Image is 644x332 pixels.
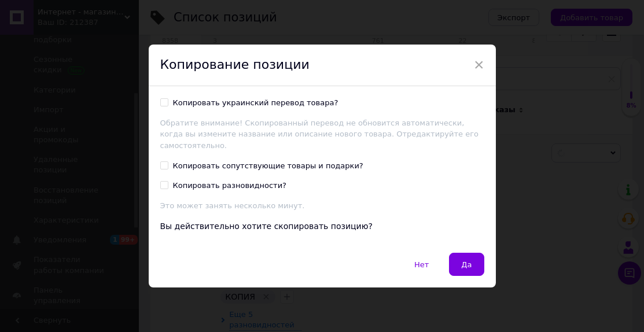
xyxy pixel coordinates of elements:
[449,253,484,276] button: Да
[461,260,472,269] span: Да
[160,57,310,72] span: Копирование позиции
[474,55,484,75] span: ×
[414,260,429,269] span: Нет
[173,180,287,191] div: Копировать разновидности?
[173,161,363,171] div: Копировать сопутствующие товары и подарки?
[173,98,338,108] div: Копировать украинский перевод товара?
[160,119,479,150] span: Обратите внимание! Скопированный перевод не обновится автоматически, когда вы измените название и...
[402,253,441,276] button: Нет
[160,221,484,233] div: Вы действительно хотите скопировать позицию?
[160,201,305,210] span: Это может занять несколько минут.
